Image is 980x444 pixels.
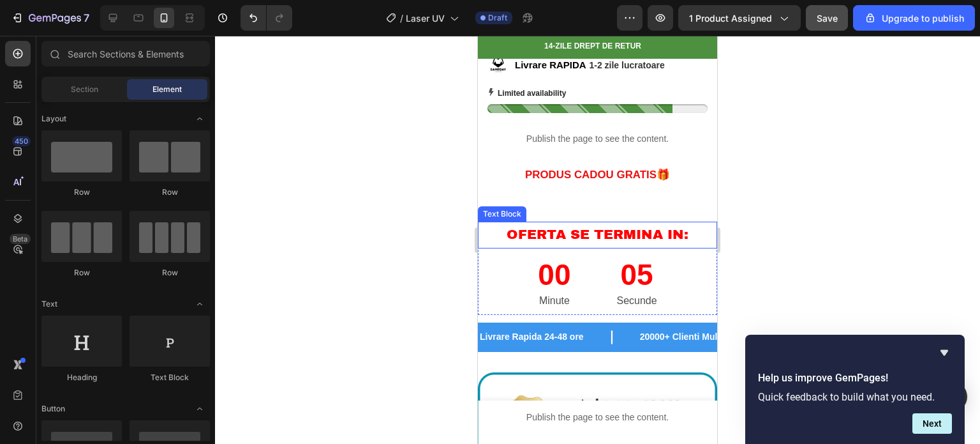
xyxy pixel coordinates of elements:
div: Text Block [130,372,210,383]
span: Toggle open [189,109,210,129]
button: Save [806,5,848,31]
span: Draft [488,12,507,24]
span: Text [41,298,57,310]
span: Section [71,84,98,95]
span: / [400,11,403,25]
span: 20000+ Clienti Multumiti [162,296,264,306]
span: 1 product assigned [689,11,772,25]
div: Row [41,267,122,279]
div: Upgrade to publish [864,11,964,25]
span: Button [41,403,65,415]
button: Next question [912,413,952,434]
input: Search Sections & Elements [41,41,210,66]
span: Toggle open [189,294,210,314]
div: Row [41,187,122,198]
div: Beta [10,234,31,244]
button: Hide survey [937,345,952,360]
div: Undo/Redo [241,5,292,31]
div: Row [130,187,210,198]
div: Help us improve GemPages! [758,345,952,434]
h2: Help us improve GemPages! [758,371,952,386]
div: Row [130,267,210,279]
span: Element [152,84,182,95]
span: Laser UV [406,11,445,25]
div: 450 [12,136,31,146]
iframe: Design area [478,36,717,444]
p: 7 [84,10,89,26]
div: Heading [41,372,122,383]
span: Layout [41,113,66,125]
button: Upgrade to publish [853,5,975,31]
button: 7 [5,5,95,31]
span: Save [817,13,838,24]
p: Quick feedback to build what you need. [758,391,952,403]
span: Toggle open [189,399,210,419]
button: 1 product assigned [678,5,801,31]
